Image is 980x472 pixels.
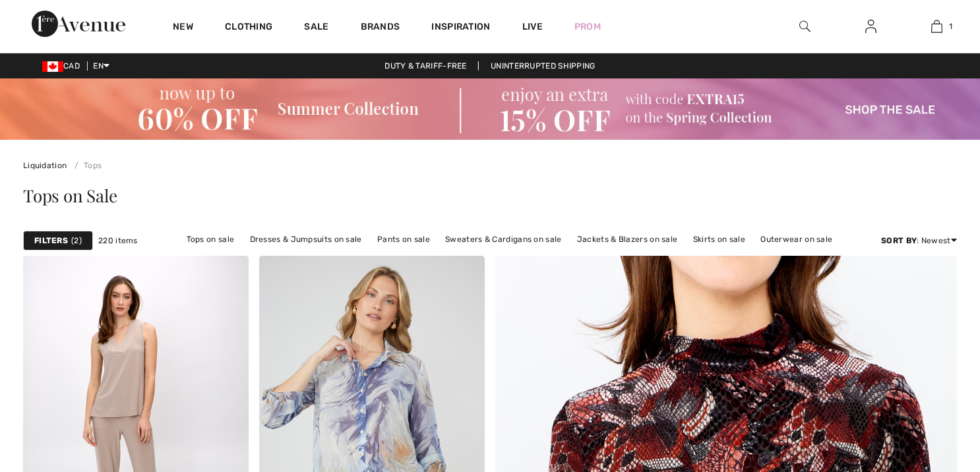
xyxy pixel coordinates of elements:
a: Brands [361,21,400,35]
strong: Filters [34,235,68,247]
img: search the website [799,18,811,34]
a: New [173,21,193,35]
a: Tops [69,161,102,170]
a: Sweaters & Cardigans on sale [439,231,568,248]
a: Sign In [855,18,887,35]
a: Jackets & Blazers on sale [570,231,685,248]
span: 2 [71,235,82,247]
a: Pants on sale [371,231,437,248]
a: Sale [304,21,328,35]
span: 220 items [98,235,138,247]
a: Liquidation [23,161,67,170]
a: 1 [904,18,969,34]
a: Clothing [225,21,272,35]
img: Canadian Dollar [42,61,63,72]
a: Outerwear on sale [754,231,839,248]
span: Inspiration [431,21,490,35]
div: : Newest [881,235,957,247]
img: 1ère Avenue [32,11,125,37]
span: EN [93,61,109,71]
a: Live [522,20,543,34]
img: My Info [865,18,876,34]
a: Prom [574,20,601,34]
a: Dresses & Jumpsuits on sale [243,231,369,248]
span: 1 [949,20,952,32]
img: My Bag [931,18,942,34]
span: Tops on Sale [23,184,117,207]
strong: Sort By [881,236,917,245]
a: Skirts on sale [687,231,752,248]
a: Tops on sale [180,231,241,248]
span: CAD [42,61,85,71]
